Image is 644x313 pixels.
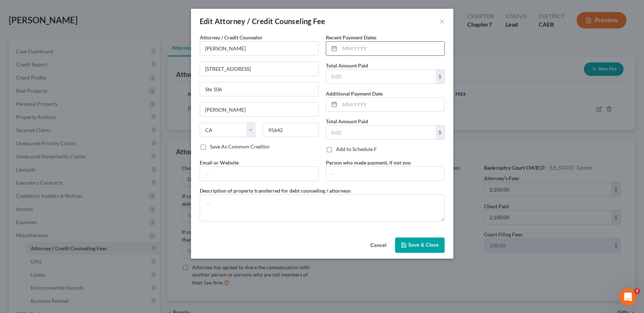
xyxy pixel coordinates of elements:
[436,125,444,139] div: $
[200,187,351,194] label: Description of property transferred for debt counseling / attorneys
[619,288,637,306] iframe: Intercom live chat
[440,17,445,26] button: ×
[408,242,439,248] span: Save & Close
[326,70,436,84] input: 0.00
[326,117,368,125] label: Total Amount Paid
[326,90,383,97] label: Additional Payment Date
[200,103,318,116] input: Enter city...
[340,98,444,112] input: MM/YYYY
[634,288,640,294] span: 2
[210,143,270,150] label: Save As Common Creditor
[326,34,376,41] label: Recent Payment Dates
[395,237,445,253] button: Save & Close
[326,159,411,166] label: Person who made payment, if not you
[326,125,436,139] input: 0.00
[215,17,325,26] span: Attorney / Credit Counseling Fee
[200,41,319,56] input: Search creditor by name...
[200,167,318,181] input: --
[336,146,377,153] label: Add to Schedule F
[436,70,444,84] div: $
[200,34,263,40] span: Attorney / Credit Counselor
[326,62,368,69] label: Total Amount Paid
[326,167,444,181] input: --
[263,123,319,137] input: Enter zip...
[200,82,318,96] input: Apt, Suite, etc...
[200,17,213,26] span: Edit
[200,159,239,166] label: Email or Website
[200,62,318,76] input: Enter address...
[364,238,392,253] button: Cancel
[340,42,444,55] input: MM/YYYY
